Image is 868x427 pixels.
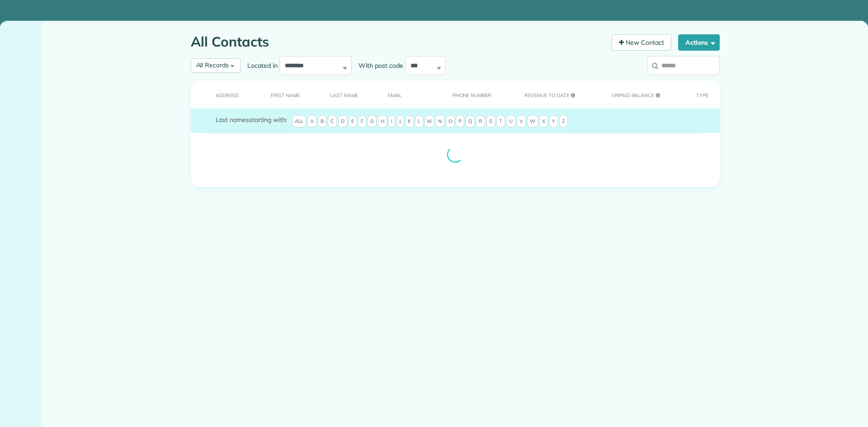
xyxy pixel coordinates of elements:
[466,115,475,128] span: Q
[378,115,387,128] span: H
[456,115,464,128] span: P
[191,81,257,108] th: Address
[549,115,558,128] span: Y
[216,116,250,124] span: Last names
[216,115,287,124] label: starting with:
[292,115,307,128] span: All
[435,115,444,128] span: N
[316,81,374,108] th: Last Name
[358,115,366,128] span: F
[349,115,357,128] span: E
[446,115,455,128] span: O
[678,34,720,51] button: Actions
[510,81,598,108] th: Revenue to Date
[527,115,538,128] span: W
[328,115,337,128] span: C
[241,61,279,70] label: Located in
[486,115,495,128] span: S
[506,115,515,128] span: U
[425,115,434,128] span: M
[517,115,526,128] span: V
[476,115,485,128] span: R
[415,115,423,128] span: L
[307,115,316,128] span: A
[374,81,439,108] th: Email
[196,61,229,69] span: All Records
[559,115,568,128] span: Z
[612,34,671,51] a: New Contact
[338,115,347,128] span: D
[539,115,548,128] span: X
[388,115,395,128] span: I
[405,115,414,128] span: K
[682,81,719,108] th: Type
[257,81,316,108] th: First Name
[439,81,510,108] th: Phone number
[496,115,505,128] span: T
[352,61,405,70] label: With post code
[318,115,326,128] span: B
[396,115,404,128] span: J
[598,81,682,108] th: Unpaid Balance
[368,115,377,128] span: G
[191,34,605,49] h1: All Contacts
